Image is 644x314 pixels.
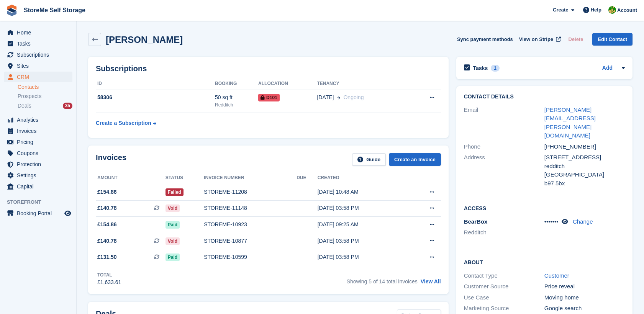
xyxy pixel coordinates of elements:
div: STOREME-10599 [204,253,297,261]
span: CRM [17,72,63,82]
th: Due [297,172,317,184]
button: Sync payment methods [457,33,513,46]
a: StoreMe Self Storage [21,4,88,16]
th: Booking [215,78,258,90]
div: [DATE] 09:25 AM [318,221,406,229]
th: Status [166,172,204,184]
div: [DATE] 03:58 PM [318,237,406,245]
a: Change [573,218,593,225]
span: £154.86 [97,221,117,229]
span: Home [17,27,63,38]
div: Moving home [544,293,625,302]
h2: Tasks [473,65,488,72]
span: £140.78 [97,237,117,245]
div: Customer Source [464,282,544,291]
h2: Subscriptions [96,64,441,73]
span: Invoices [17,126,63,136]
span: Capital [17,181,63,192]
div: Redditch [215,101,258,108]
div: b97 5bx [544,179,625,188]
div: Price reveal [544,282,625,291]
span: Storefront [7,198,76,206]
div: Marketing Source [464,304,544,313]
div: 50 sq ft [215,93,258,101]
h2: About [464,258,625,266]
a: menu [4,38,72,49]
div: STOREME-11208 [204,188,297,196]
a: menu [4,137,72,147]
a: Prospects [18,92,72,100]
div: STOREME-10923 [204,221,297,229]
img: StorMe [608,6,616,14]
a: menu [4,159,72,170]
a: menu [4,126,72,136]
h2: Contact Details [464,94,625,100]
span: Subscriptions [17,49,63,60]
div: Use Case [464,293,544,302]
span: Tasks [17,38,63,49]
a: menu [4,148,72,159]
h2: [PERSON_NAME] [106,34,183,45]
a: Contacts [18,83,72,91]
div: 35 [63,103,72,109]
th: Created [318,172,406,184]
th: ID [96,78,215,90]
span: Paid [166,221,180,229]
th: Invoice number [204,172,297,184]
span: Account [617,7,637,14]
a: View All [421,278,441,285]
span: Failed [166,188,184,196]
li: Redditch [464,228,544,237]
span: Help [591,6,601,14]
span: Coupons [17,148,63,159]
span: Deals [18,102,31,110]
a: menu [4,170,72,181]
div: Google search [544,304,625,313]
div: Total [97,271,121,278]
span: Create [553,6,568,14]
div: Contact Type [464,271,544,280]
div: 1 [491,65,500,72]
a: Edit Contact [592,33,633,46]
span: ••••••• [544,218,559,225]
span: Pricing [17,137,63,147]
a: menu [4,27,72,38]
a: menu [4,61,72,71]
span: Ongoing [343,94,364,100]
div: £1,633.61 [97,278,121,286]
a: Add [602,64,613,73]
th: Tenancy [317,78,409,90]
button: Delete [565,33,586,46]
span: £131.50 [97,253,117,261]
span: Void [166,237,180,245]
a: menu [4,72,72,82]
div: [STREET_ADDRESS] [544,153,625,162]
span: Analytics [17,114,63,125]
span: £140.78 [97,204,117,212]
div: Address [464,153,544,188]
div: Email [464,106,544,140]
div: [GEOGRAPHIC_DATA] [544,170,625,179]
span: Paid [166,253,180,261]
a: menu [4,208,72,219]
a: Customer [544,272,569,279]
h2: Invoices [96,153,126,166]
a: View on Stripe [516,33,562,46]
a: Preview store [63,209,72,218]
span: BearBox [464,218,488,225]
a: Create a Subscription [96,116,156,130]
div: [DATE] 10:48 AM [318,188,406,196]
th: Allocation [258,78,317,90]
a: Guide [352,153,386,166]
span: Settings [17,170,63,181]
span: D101 [258,94,280,101]
div: Phone [464,142,544,151]
a: menu [4,114,72,125]
div: [DATE] 03:58 PM [318,253,406,261]
div: 58306 [96,93,215,101]
img: stora-icon-8386f47178a22dfd0bd8f6a31ec36ba5ce8667c1dd55bd0f319d3a0aa187defe.svg [6,5,18,16]
div: STOREME-11148 [204,204,297,212]
span: £154.86 [97,188,117,196]
span: View on Stripe [519,36,553,43]
div: redditch [544,162,625,171]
